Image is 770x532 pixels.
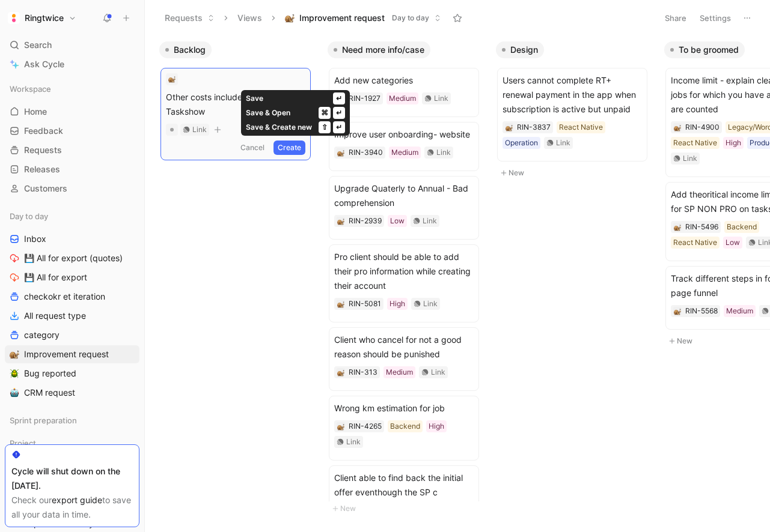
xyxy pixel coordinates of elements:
button: Share [659,10,692,26]
span: Improvement request [24,348,109,360]
span: Client able to find back the initial offer eventhough the SP c [334,471,474,500]
img: 🐌 [337,301,344,308]
div: RIN-5568 [685,305,718,317]
span: Search [24,38,52,52]
span: To be groomed [679,44,739,56]
span: Users cannot complete RT+ renewal payment in the app when subscription is active but unpaid [503,73,642,116]
img: 🐌 [337,218,344,225]
div: Backend [390,420,420,432]
span: Wrong km estimation for job [334,401,474,416]
div: React Native [673,137,717,149]
div: Save & Create new [246,121,312,133]
div: High [726,137,741,149]
button: To be groomed [664,41,745,58]
span: Improve user onboarding- website [334,127,474,142]
div: React Native [673,237,717,249]
button: 🐌 [337,368,345,376]
span: Need more info/case [342,44,424,56]
div: ⌘ [319,107,331,119]
span: Day to day [10,210,48,222]
a: 💾 All for export (quotes) [5,249,139,267]
a: Requests [5,141,139,159]
div: RIN-3837 [517,121,551,133]
img: 🐌 [674,224,681,231]
a: Client able to find back the initial offer eventhough the SP cLink [329,465,479,529]
a: Customers [5,180,139,198]
div: Save [246,92,263,104]
div: Low [726,237,740,249]
div: Workspace [5,80,139,98]
a: Add new categoriesMediumLink [329,68,479,117]
div: RIN-4900 [685,121,720,133]
button: RingtwiceRingtwice [5,10,79,26]
span: Add new categories [334,73,474,88]
div: React Native [559,121,603,133]
button: 🐌 [337,217,345,225]
button: 🐌 [337,422,345,431]
span: Sprint preparation [10,414,77,426]
button: 🐌 [337,148,345,157]
div: Link [434,92,448,104]
span: Feedback [24,125,63,137]
button: 🐌 [673,307,682,315]
div: Link [192,124,207,136]
img: 🐌 [674,124,681,131]
span: Customers [24,183,67,195]
div: Link [556,137,570,149]
a: Wrong km estimation for jobBackendHighLink [329,396,479,461]
div: 🐌 [505,123,513,131]
a: 🪲Bug reported [5,364,139,382]
button: 🐌Improvement requestDay to day [280,9,447,27]
div: ⇧ [319,121,331,133]
div: DesignNew [491,36,659,186]
div: Search [5,36,139,54]
span: Bug reported [24,367,76,379]
div: ↵ [333,92,345,104]
div: Medium [389,92,416,104]
button: 🐌 [673,223,682,231]
button: Cancel [236,141,269,155]
div: RIN-5081 [349,298,381,310]
a: 🤖CRM request [5,384,139,402]
img: 🐌 [506,124,513,131]
button: 🐌 [7,347,22,361]
span: Ask Cycle [24,57,64,71]
div: High [390,298,405,310]
img: 🐌 [285,13,295,23]
div: Medium [386,366,413,378]
div: Operation [505,137,538,149]
div: Need more info/caseNew [323,36,491,522]
img: Ringtwice [8,12,20,24]
a: 🐌Improvement request [5,345,139,363]
button: Backlog [159,41,212,58]
div: Link [346,436,361,448]
span: Pro client should be able to add their pro information while creating their account [334,250,474,293]
div: Day to dayInbox💾 All for export (quotes)💾 All for exportcheckokr et iterationAll request typecate... [5,207,139,402]
span: CRM request [24,387,75,399]
div: Day to day [5,207,139,225]
a: All request type [5,307,139,325]
button: Requests [159,9,220,27]
span: checkokr et iteration [24,291,105,303]
span: All request type [24,310,86,322]
a: category [5,326,139,344]
img: 🐌 [337,150,344,157]
h1: Ringtwice [25,13,64,23]
div: Save & Open [246,107,290,119]
button: 🐌 [673,123,682,131]
span: Workspace [10,83,51,95]
span: Inbox [24,233,46,245]
button: Settings [694,10,736,26]
span: Home [24,106,47,118]
span: Improvement request [299,12,385,24]
a: Feedback [5,122,139,140]
div: Backend [727,221,757,233]
div: High [429,420,444,432]
div: RIN-4265 [349,420,382,432]
a: 💾 All for export [5,268,139,286]
img: 🐌 [337,369,344,376]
